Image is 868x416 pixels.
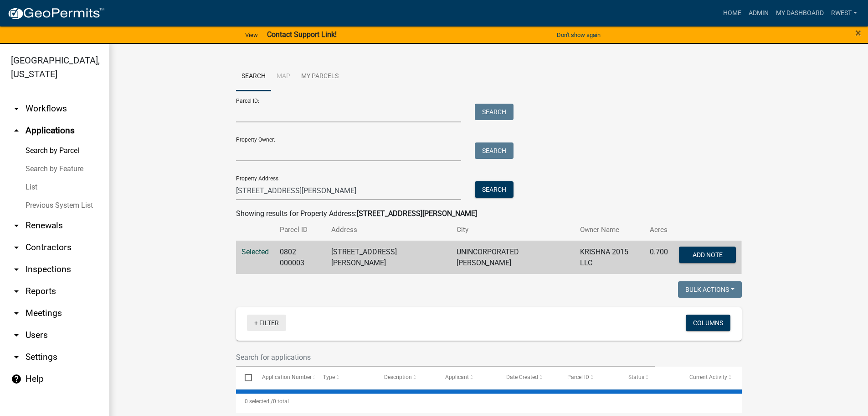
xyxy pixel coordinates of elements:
datatable-header-cell: Status [620,367,681,389]
div: Showing results for Property Address: [236,208,742,219]
button: Add Note [679,247,736,263]
span: × [855,26,861,39]
th: City [451,219,575,241]
datatable-header-cell: Current Activity [681,367,742,389]
th: Acres [644,219,673,241]
a: View [241,27,262,42]
i: arrow_drop_down [11,330,22,341]
span: Status [628,374,644,380]
i: arrow_drop_down [11,242,22,253]
div: 0 total [236,390,742,413]
a: rwest [827,5,861,22]
datatable-header-cell: Date Created [498,367,559,389]
td: [STREET_ADDRESS][PERSON_NAME] [326,241,451,274]
a: My Parcels [296,62,344,91]
a: + Filter [247,315,286,331]
a: Search [236,62,271,91]
span: 0 selected / [245,398,273,405]
span: Add Note [693,251,723,258]
span: Applicant [445,374,469,380]
datatable-header-cell: Applicant [437,367,498,389]
strong: [STREET_ADDRESS][PERSON_NAME] [357,209,477,218]
th: Address [326,219,451,241]
button: Search [475,181,514,198]
i: arrow_drop_down [11,103,22,114]
td: 0802 000003 [274,241,326,274]
td: KRISHNA 2015 LLC [575,241,644,274]
datatable-header-cell: Description [375,367,437,389]
span: Application Number [262,374,312,380]
th: Owner Name [575,219,644,241]
span: Date Created [506,374,538,380]
datatable-header-cell: Type [314,367,375,389]
datatable-header-cell: Parcel ID [559,367,620,389]
span: Description [384,374,412,380]
span: Parcel ID [567,374,589,380]
td: UNINCORPORATED [PERSON_NAME] [451,241,575,274]
span: Current Activity [689,374,727,380]
td: 0.700 [644,241,673,274]
a: Home [719,5,745,22]
i: arrow_drop_down [11,220,22,231]
button: Bulk Actions [678,281,742,298]
button: Don't show again [553,27,604,42]
i: arrow_drop_down [11,286,22,297]
i: arrow_drop_down [11,308,22,319]
i: arrow_drop_up [11,125,22,136]
input: Search for applications [236,348,655,367]
strong: Contact Support Link! [267,30,337,39]
button: Columns [686,315,730,331]
a: My Dashboard [772,5,827,22]
a: Admin [745,5,772,22]
i: arrow_drop_down [11,352,22,363]
datatable-header-cell: Application Number [253,367,314,389]
th: Parcel ID [274,219,326,241]
button: Close [855,27,861,38]
span: Type [323,374,335,380]
button: Search [475,104,514,120]
button: Search [475,142,514,159]
i: arrow_drop_down [11,264,22,275]
a: Selected [241,247,269,256]
datatable-header-cell: Select [236,367,253,389]
i: help [11,374,22,384]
